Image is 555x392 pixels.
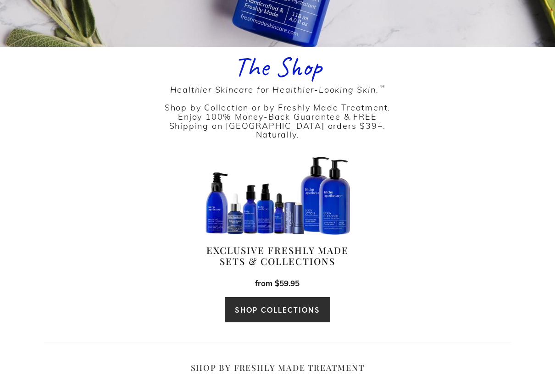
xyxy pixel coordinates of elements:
[224,297,331,323] a: SHOP COLLECTIONS
[255,277,300,288] strong: from $59.95
[379,83,385,91] sup: ™
[165,83,390,140] span: Shop by Collection or by Freshly Made Treatment. Enjoy 100% Money-Back Guarantee & FREE Shipping ...
[206,244,352,267] h4: Exclusive Freshly Made Sets & Collections
[191,362,365,373] span: Shop by Freshly Made Treatment
[170,83,385,95] em: Healthier Skincare for Healthier-Looking Skin.
[234,49,322,84] span: The Shop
